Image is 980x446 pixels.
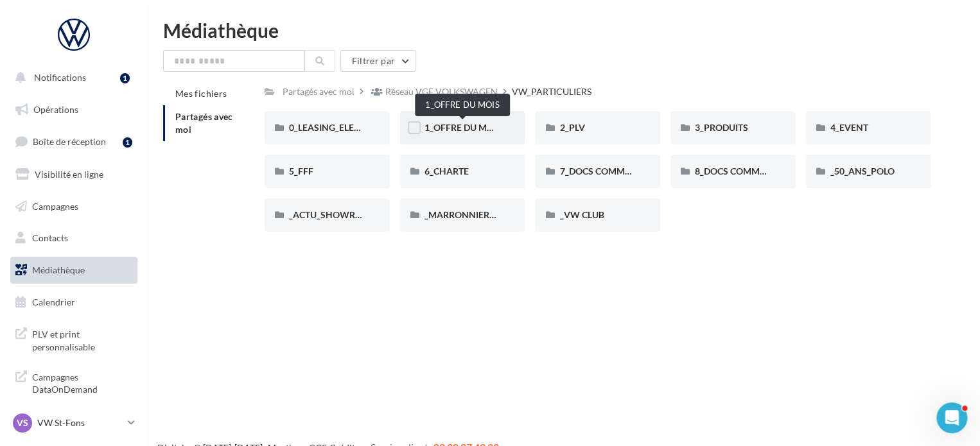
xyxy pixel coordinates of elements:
[289,122,392,133] span: 0_LEASING_ELECTRIQUE
[512,85,591,98] div: VW_PARTICULIERS
[10,411,137,435] a: VS VW St-Fons
[32,200,78,211] span: Campagnes
[123,137,132,148] div: 1
[8,320,140,358] a: PLV et print personnalisable
[559,122,584,133] span: 2_PLV
[8,161,140,188] a: Visibilité en ligne
[283,85,354,98] div: Partagés avec moi
[385,85,498,98] div: Réseau VGF VOLKSWAGEN
[33,136,106,147] span: Boîte de réception
[32,296,75,307] span: Calendrier
[424,209,509,220] span: _MARRONNIERS_25
[32,368,132,396] span: Campagnes DataOnDemand
[32,325,132,353] span: PLV et print personnalisable
[32,232,68,243] span: Contacts
[35,169,103,180] span: Visibilité en ligne
[17,416,28,429] span: VS
[8,96,140,123] a: Opérations
[8,193,140,220] a: Campagnes
[8,128,140,155] a: Boîte de réception1
[936,402,967,433] iframe: Intercom live chat
[34,72,86,83] span: Notifications
[120,73,130,83] div: 1
[37,416,123,429] p: VW St-Fons
[695,122,748,133] span: 3_PRODUITS
[289,209,378,220] span: _ACTU_SHOWROOM
[175,88,227,99] span: Mes fichiers
[559,166,663,176] span: 7_DOCS COMMERCIAUX
[289,166,313,176] span: 5_FFF
[830,166,895,176] span: _50_ANS_POLO
[424,122,502,133] span: 1_OFFRE DU MOIS
[830,122,868,133] span: 4_EVENT
[559,209,604,220] span: _VW CLUB
[8,64,135,91] button: Notifications 1
[415,94,510,116] div: 1_OFFRE DU MOIS
[8,289,140,316] a: Calendrier
[163,21,965,40] div: Médiathèque
[33,104,78,115] span: Opérations
[8,225,140,252] a: Contacts
[175,111,233,135] span: Partagés avec moi
[32,264,85,275] span: Médiathèque
[424,166,469,176] span: 6_CHARTE
[695,166,809,176] span: 8_DOCS COMMUNICATION
[8,257,140,284] a: Médiathèque
[8,363,140,401] a: Campagnes DataOnDemand
[340,50,416,72] button: Filtrer par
